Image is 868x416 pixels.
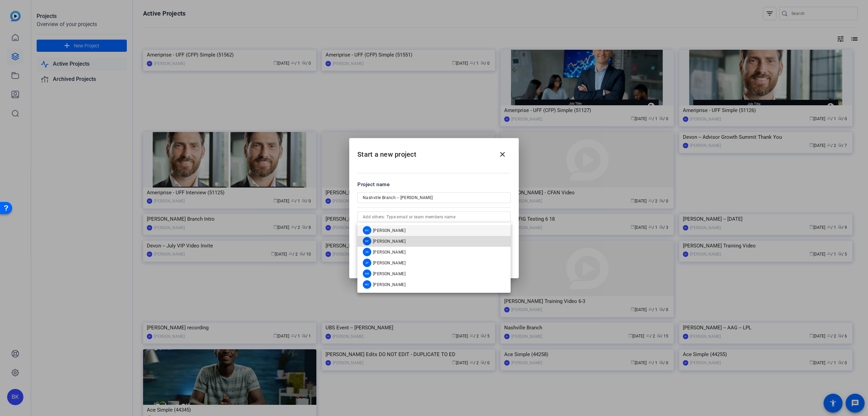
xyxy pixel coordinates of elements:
[357,181,511,188] div: Project name
[373,239,406,244] span: [PERSON_NAME]
[363,248,371,256] div: JR
[373,260,406,266] span: [PERSON_NAME]
[363,269,371,278] div: MB
[363,259,371,267] div: JP
[498,150,507,158] mat-icon: close
[373,282,406,287] span: [PERSON_NAME]
[363,213,505,221] input: Add others: Type email or team members name
[363,226,371,235] div: BC
[363,194,505,202] input: Enter Project Name
[363,280,371,289] div: MC
[373,271,406,277] span: [PERSON_NAME]
[349,138,519,166] h2: Start a new project
[373,228,406,233] span: [PERSON_NAME]
[373,249,406,255] span: [PERSON_NAME]
[363,237,371,245] div: BF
